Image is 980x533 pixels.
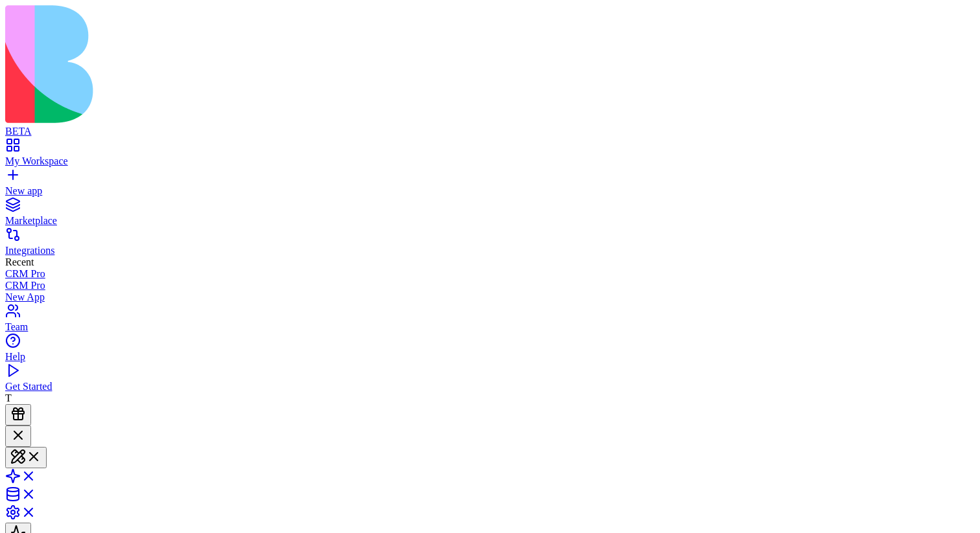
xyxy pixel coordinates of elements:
div: Team [5,321,975,333]
span: T [5,392,12,403]
a: BETA [5,114,975,137]
div: Integrations [5,245,975,256]
span: Recent [5,256,34,267]
a: New App [5,291,975,303]
a: My Workspace [5,144,975,167]
a: Get Started [5,369,975,392]
a: Marketplace [5,203,975,227]
a: CRM Pro [5,280,975,291]
div: Get Started [5,381,975,392]
div: My Workspace [5,155,975,167]
a: Team [5,310,975,333]
a: New app [5,174,975,197]
div: Help [5,351,975,363]
a: CRM Pro [5,268,975,280]
a: Help [5,339,975,363]
div: New app [5,185,975,197]
img: logo [5,5,526,123]
a: Integrations [5,233,975,256]
div: BETA [5,126,975,137]
div: Marketplace [5,215,975,227]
